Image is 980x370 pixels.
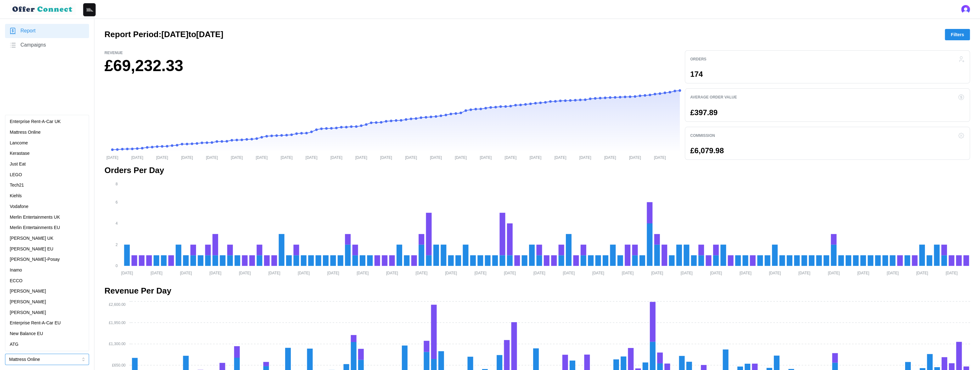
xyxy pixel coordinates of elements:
p: Vodafone [10,203,28,210]
tspan: [DATE] [857,271,869,275]
tspan: [DATE] [455,155,467,160]
p: ECCO [10,277,22,284]
p: [PERSON_NAME] [10,309,46,316]
tspan: 2 [115,243,118,247]
tspan: [DATE] [306,155,318,160]
tspan: [DATE] [651,271,663,275]
p: Revenue [104,50,680,56]
p: Tech21 [10,182,24,189]
tspan: [DATE] [592,271,604,275]
p: Average Order Value [690,95,737,100]
p: [PERSON_NAME] [10,299,46,306]
tspan: [DATE] [798,271,810,275]
span: Campaigns [20,41,46,49]
button: Open user button [961,5,970,14]
tspan: [DATE] [106,155,118,160]
p: 174 [690,70,703,78]
tspan: 8 [115,182,118,186]
tspan: £1,300.00 [109,342,126,346]
tspan: [DATE] [681,271,693,275]
tspan: [DATE] [181,155,193,160]
tspan: [DATE] [604,155,616,160]
tspan: [DATE] [555,155,566,160]
p: Kerastase [10,150,30,157]
tspan: [DATE] [887,271,899,275]
p: Orders [690,57,706,62]
p: £397.89 [690,109,718,116]
tspan: [DATE] [330,155,342,160]
p: [PERSON_NAME] UK [10,235,53,242]
img: loyalBe Logo [10,4,76,15]
tspan: [DATE] [445,271,457,275]
tspan: [DATE] [357,271,369,275]
a: Report [5,24,89,38]
tspan: [DATE] [327,271,339,275]
p: New Balance EU [10,330,43,337]
tspan: [DATE] [355,155,367,160]
a: Campaigns [5,38,89,52]
tspan: 6 [115,200,118,205]
tspan: [DATE] [206,155,218,160]
tspan: [DATE] [210,271,222,275]
h2: Report Period: [DATE] to [DATE] [104,29,223,40]
tspan: [DATE] [533,271,545,275]
tspan: [DATE] [386,271,398,275]
tspan: [DATE] [710,271,722,275]
tspan: [DATE] [504,155,516,160]
p: [PERSON_NAME] [10,288,46,295]
tspan: [DATE] [256,155,268,160]
p: [PERSON_NAME]-Posay [10,256,60,263]
p: LEGO [10,171,22,178]
tspan: [DATE] [405,155,417,160]
p: Commission [690,133,715,138]
tspan: [DATE] [415,271,427,275]
tspan: [DATE] [131,155,143,160]
tspan: [DATE] [769,271,781,275]
h2: Orders Per Day [104,165,970,176]
button: Filters [945,29,970,40]
span: Report [20,27,36,35]
tspan: [DATE] [946,271,958,275]
p: [PERSON_NAME] EU [10,246,53,253]
p: Kiehls [10,193,22,199]
tspan: [DATE] [298,271,310,275]
p: Enterprise Rent-A-Car UK [10,118,61,125]
tspan: [DATE] [475,271,487,275]
p: £6,079.98 [690,147,724,154]
tspan: [DATE] [480,155,492,160]
p: Merlin Entertainments EU [10,224,60,231]
tspan: [DATE] [828,271,840,275]
tspan: [DATE] [654,155,666,160]
tspan: [DATE] [740,271,752,275]
tspan: [DATE] [380,155,392,160]
tspan: £1,950.00 [109,321,126,325]
tspan: [DATE] [529,155,541,160]
tspan: £650.00 [112,363,126,367]
button: Mattress Online [5,354,89,365]
tspan: [DATE] [563,271,575,275]
tspan: [DATE] [281,155,293,160]
tspan: [DATE] [156,155,168,160]
span: Filters [951,29,964,40]
tspan: [DATE] [916,271,928,275]
p: ATG [10,341,19,348]
img: 's logo [961,5,970,14]
tspan: 0 [115,264,118,268]
tspan: [DATE] [150,271,162,275]
p: Lancome [10,140,28,147]
tspan: [DATE] [629,155,641,160]
h2: Revenue Per Day [104,285,970,296]
tspan: [DATE] [239,271,251,275]
p: Merlin Entertainments UK [10,214,60,221]
p: Mattress Online [10,129,41,136]
tspan: [DATE] [268,271,280,275]
p: Inamo [10,267,22,274]
tspan: [DATE] [504,271,516,275]
tspan: [DATE] [579,155,591,160]
tspan: [DATE] [622,271,634,275]
tspan: [DATE] [231,155,243,160]
p: Just Eat [10,161,26,168]
tspan: [DATE] [180,271,192,275]
tspan: 4 [115,221,118,226]
p: Enterprise Rent-A-Car EU [10,320,61,327]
